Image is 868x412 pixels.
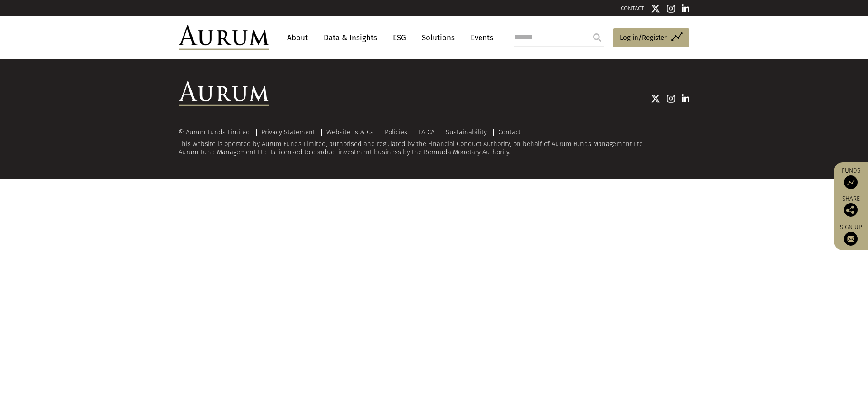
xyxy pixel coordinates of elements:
img: Aurum Logo [179,81,269,106]
a: CONTACT [621,5,644,12]
img: Access Funds [844,175,858,189]
a: ESG [388,29,410,46]
a: Data & Insights [319,29,382,46]
a: Funds [838,167,863,189]
div: © Aurum Funds Limited [179,129,255,136]
a: Website Ts & Cs [326,128,373,136]
a: Privacy Statement [261,128,315,136]
a: Log in/Register [613,28,689,47]
img: Linkedin icon [682,4,690,13]
a: FATCA [419,128,434,136]
span: Log in/Register [620,32,667,43]
img: Instagram icon [667,4,675,13]
a: About [283,29,312,46]
a: Policies [385,128,407,136]
img: Aurum [179,25,269,50]
img: Twitter icon [651,94,660,103]
img: Instagram icon [667,94,675,103]
a: Events [466,29,493,46]
a: Contact [498,128,521,136]
a: Sustainability [446,128,487,136]
img: Twitter icon [651,4,660,13]
div: This website is operated by Aurum Funds Limited, authorised and regulated by the Financial Conduc... [179,128,689,156]
a: Solutions [417,29,459,46]
input: Submit [588,28,606,47]
img: Linkedin icon [682,94,690,103]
